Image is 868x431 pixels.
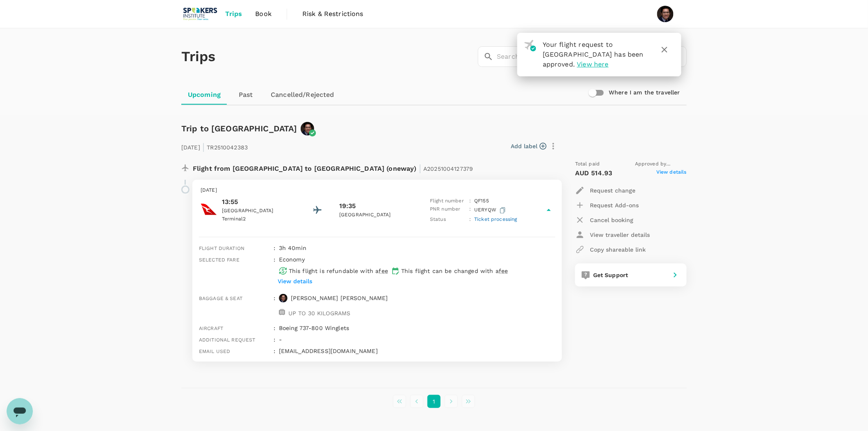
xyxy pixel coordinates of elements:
p: Request change [590,186,635,195]
span: Approved by [635,160,687,168]
h6: Trip to [GEOGRAPHIC_DATA] [181,122,297,135]
span: A20251004127379 [423,165,473,172]
span: fee [379,268,388,274]
p: [GEOGRAPHIC_DATA] [222,207,296,215]
div: : [271,241,276,252]
nav: pagination navigation [391,395,477,408]
span: Additional request [199,337,256,343]
p: This flight can be changed with a [401,267,508,275]
p: Flight from [GEOGRAPHIC_DATA] to [GEOGRAPHIC_DATA] (oneway) [193,160,473,175]
img: baggage-icon [279,309,285,315]
span: View here [577,60,609,68]
span: Baggage & seat [199,296,242,301]
span: | [202,141,205,153]
p: : [469,197,471,205]
p: Cancel booking [590,216,633,224]
h6: Where I am the traveller [609,88,680,97]
span: Your flight request to [GEOGRAPHIC_DATA] has been approved. [543,41,644,68]
p: 3h 40min [279,244,555,252]
a: Cancelled/Rejected [264,85,341,105]
a: Upcoming [181,85,227,105]
img: Speakers Institute [181,5,219,23]
img: avatar-6628c96f54d12.png [301,122,314,135]
span: Ticket processing [474,216,517,222]
p: Request Add-ons [590,201,639,209]
p: View traveller details [590,231,650,239]
p: [PERSON_NAME] [PERSON_NAME] [291,294,388,302]
img: flight-approved [524,40,536,51]
p: Copy shareable link [590,245,646,254]
div: : [271,321,276,332]
p: AUD 514.93 [575,168,612,178]
input: Search by travellers, trips, or destination, label, team [497,46,687,67]
div: - [276,332,555,344]
p: Status [430,215,466,224]
div: Boeing 737-800 Winglets [276,321,555,332]
a: Past [227,85,264,105]
div: : [271,344,276,355]
p: economy [279,255,305,264]
iframe: Button to launch messaging window [7,398,33,424]
p: UP TO 30 KILOGRAMS [288,309,351,317]
p: QF 155 [474,197,489,205]
button: page 1 [427,395,441,408]
span: fee [499,268,508,274]
p: [EMAIL_ADDRESS][DOMAIN_NAME] [279,347,555,355]
button: Cancel booking [575,213,633,227]
span: Total paid [575,160,600,168]
img: Qantas Airways [201,201,217,218]
button: Copy shareable link [575,242,646,257]
span: Book [255,9,272,19]
div: : [271,252,276,291]
span: | [419,163,421,174]
button: Request change [575,183,635,198]
p: [DATE] [201,186,554,195]
span: Flight duration [199,245,244,251]
button: View traveller details [575,227,650,242]
img: Sakib Iftekhar [657,6,674,22]
p: : [469,205,471,215]
button: View details [276,275,314,287]
p: UERYQW [474,205,507,215]
span: Risk & Restrictions [302,9,363,19]
p: View details [278,277,312,285]
span: View details [656,168,687,178]
p: Terminal 2 [222,215,296,223]
p: 13:55 [222,197,296,207]
button: Request Add-ons [575,198,639,213]
p: : [469,215,471,224]
span: Email used [199,348,231,354]
p: PNR number [430,205,466,215]
span: Selected fare [199,257,240,263]
p: Flight number [430,197,466,205]
h1: Trips [181,28,216,85]
div: : [271,332,276,344]
p: This flight is refundable with a [289,267,388,275]
button: Add label [511,142,546,150]
p: [GEOGRAPHIC_DATA] [339,211,413,219]
p: 19:35 [339,201,356,211]
span: Get Support [593,272,628,278]
span: Aircraft [199,326,223,331]
p: [DATE] TR2510042383 [181,139,248,154]
img: avatar-6628c96f54d12.png [279,294,288,303]
span: Trips [226,9,242,19]
div: : [271,291,276,321]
